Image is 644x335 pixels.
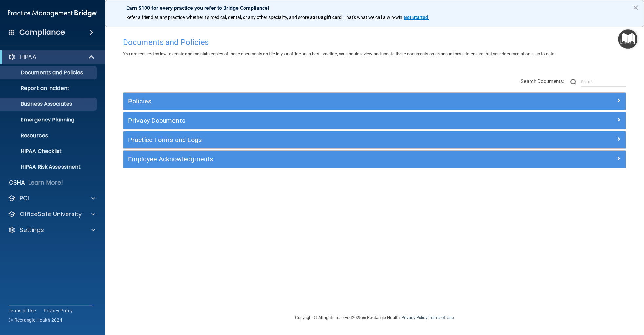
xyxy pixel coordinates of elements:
[8,53,95,61] a: HIPAA
[44,307,73,314] a: Privacy Policy
[633,2,639,13] button: Close
[128,115,621,126] a: Privacy Documents
[570,79,576,85] img: ic-search.3b580494.png
[19,28,65,37] h4: Compliance
[123,38,626,47] h4: Documents and Policies
[128,98,495,105] h5: Policies
[8,226,95,234] a: Settings
[521,78,564,84] span: Search Documents:
[9,317,62,323] span: Ⓒ Rectangle Health 2024
[581,77,626,87] input: Search
[128,136,495,143] h5: Practice Forms and Logs
[20,195,29,202] p: PCI
[404,15,428,20] strong: Get Started
[401,315,427,320] a: Privacy Policy
[8,195,95,202] a: PCI
[8,210,95,218] a: OfficeSafe University
[29,179,63,187] p: Learn More!
[4,69,94,76] p: Documents and Policies
[20,210,82,218] p: OfficeSafe University
[4,164,94,170] p: HIPAA Risk Assessment
[128,135,621,145] a: Practice Forms and Logs
[4,85,94,92] p: Report an Incident
[126,5,623,11] p: Earn $100 for every practice you refer to Bridge Compliance!
[428,315,454,320] a: Terms of Use
[128,96,621,106] a: Policies
[9,307,36,314] a: Terms of Use
[123,51,555,56] span: You are required by law to create and maintain copies of these documents on file in your office. ...
[126,15,313,20] span: Refer a friend at any practice, whether it's medical, dental, or any other speciality, and score a
[4,101,94,107] p: Business Associates
[313,15,342,20] strong: $100 gift card
[4,117,94,123] p: Emergency Planning
[342,15,404,20] span: ! That's what we call a win-win.
[128,154,621,164] a: Employee Acknowledgments
[404,15,429,20] a: Get Started
[8,7,97,20] img: PMB logo
[20,226,44,234] p: Settings
[128,156,495,163] h5: Employee Acknowledgments
[4,148,94,155] p: HIPAA Checklist
[618,29,637,49] button: Open Resource Center
[4,132,94,139] p: Resources
[255,307,494,328] div: Copyright © All rights reserved 2025 @ Rectangle Health | |
[9,179,25,187] p: OSHA
[128,117,495,124] h5: Privacy Documents
[20,53,36,61] p: HIPAA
